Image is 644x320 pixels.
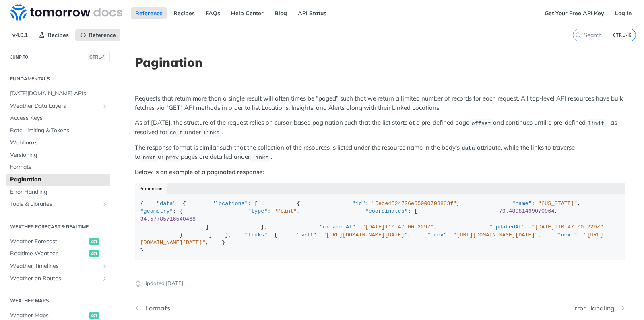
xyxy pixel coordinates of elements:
span: Recipes [47,31,69,39]
nav: Pagination Controls [135,296,625,320]
span: "[URL][DOMAIN_NAME][DATE]" [323,232,408,238]
span: "updatedAt" [489,224,525,230]
span: - [496,208,499,214]
svg: Search [575,32,582,38]
span: "locations" [212,201,248,207]
span: data [462,145,475,151]
a: Reference [75,29,120,41]
span: "Point" [274,208,297,214]
a: Reference [131,7,167,19]
span: next [142,154,155,160]
span: get [89,238,99,245]
span: self [169,130,182,136]
span: prev [166,154,179,160]
span: links [252,154,269,160]
a: Weather Forecastget [6,236,110,248]
a: Previous Page: Formats [135,304,345,312]
h1: Pagination [135,55,625,70]
a: Next Page: Error Handling [571,304,625,312]
a: Get Your Free API Key [540,7,609,19]
span: Reference [89,31,116,39]
span: Realtime Weather [10,250,87,258]
h2: Fundamentals [6,75,110,82]
span: Weather on Routes [10,275,99,283]
span: "[DATE]T10:47:00.229Z" [532,224,603,230]
a: Rate Limiting & Tokens [6,125,110,137]
span: links [203,130,220,136]
span: "geometry" [140,208,173,214]
span: "[US_STATE]" [538,201,577,207]
span: Rate Limiting & Tokens [10,127,108,135]
a: Help Center [227,7,268,19]
span: Weather Data Layers [10,102,99,110]
span: "createdAt" [320,224,355,230]
a: Realtime Weatherget [6,248,110,260]
button: Show subpages for Tools & Libraries [101,201,108,207]
span: limit [588,120,605,126]
span: "type" [248,208,268,214]
span: Formats [10,163,108,171]
span: "coordinates" [365,208,408,214]
kbd: CTRL-K [611,31,634,39]
span: Weather Timelines [10,262,99,270]
span: Error Handling [10,188,108,196]
span: Tools & Libraries [10,200,99,208]
div: Formats [141,304,170,312]
a: Webhooks [6,137,110,149]
p: As of [DATE], the structure of the request relies on cursor-based pagination such that the list s... [135,118,625,137]
a: Recipes [169,7,199,19]
span: Webhooks [10,139,108,147]
a: Tools & LibrariesShow subpages for Tools & Libraries [6,198,110,210]
p: Updated [DATE] [135,279,625,287]
a: Log In [611,7,636,19]
span: get [89,250,99,257]
button: JUMP TOCTRL-/ [6,51,110,63]
a: API Status [293,7,331,19]
a: Versioning [6,149,110,161]
span: "next" [557,232,577,238]
span: 34.57785716540468 [140,216,196,222]
span: "name" [512,201,532,207]
a: Pagination [6,174,110,186]
span: Weather Maps [10,312,87,320]
h2: Weather Maps [6,297,110,304]
span: CTRL-/ [88,54,105,60]
span: "5ece4524726e55000703833f" [372,201,457,207]
a: Error Handling [6,186,110,198]
a: Weather TimelinesShow subpages for Weather Timelines [6,260,110,272]
img: Tomorrow.io Weather API Docs [10,4,122,21]
a: Weather on RoutesShow subpages for Weather on Routes [6,273,110,285]
a: Access Keys [6,112,110,124]
span: Pagination [10,176,108,184]
span: "[DATE]T10:47:00.229Z" [362,224,433,230]
span: "[URL][DOMAIN_NAME][DATE]" [453,232,538,238]
span: 79.48081469070964 [499,208,555,214]
span: offset [471,120,491,126]
button: Show subpages for Weather Timelines [101,263,108,269]
span: get [89,312,99,319]
span: "id" [352,201,365,207]
button: Show subpages for Weather Data Layers [101,103,108,109]
span: Access Keys [10,114,108,122]
a: Weather Data LayersShow subpages for Weather Data Layers [6,100,110,112]
span: "data" [157,201,176,207]
span: Versioning [10,151,108,159]
span: Weather Forecast [10,238,87,246]
a: Blog [270,7,291,19]
div: { : { : [ { : , : , : { : , : [ , ] }, : , : } ] }, : { : , : , : , } } [140,200,620,255]
a: [DATE][DOMAIN_NAME] APIs [6,88,110,100]
span: v4.0.1 [8,29,32,41]
h2: Weather Forecast & realtime [6,223,110,230]
strong: Below is an example of a paginated response: [135,168,264,176]
span: "links" [245,232,268,238]
span: "self" [297,232,316,238]
p: The response format is similar such that the collection of the resources is listed under the reso... [135,143,625,162]
span: [DATE][DOMAIN_NAME] APIs [10,90,108,98]
span: "prev" [427,232,447,238]
p: Requests that return more than a single result will often times be “paged” such that we return a ... [135,94,625,112]
a: FAQs [201,7,225,19]
div: Error Handling [571,304,619,312]
button: Show subpages for Weather on Routes [101,275,108,282]
a: Recipes [34,29,73,41]
a: Formats [6,161,110,173]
